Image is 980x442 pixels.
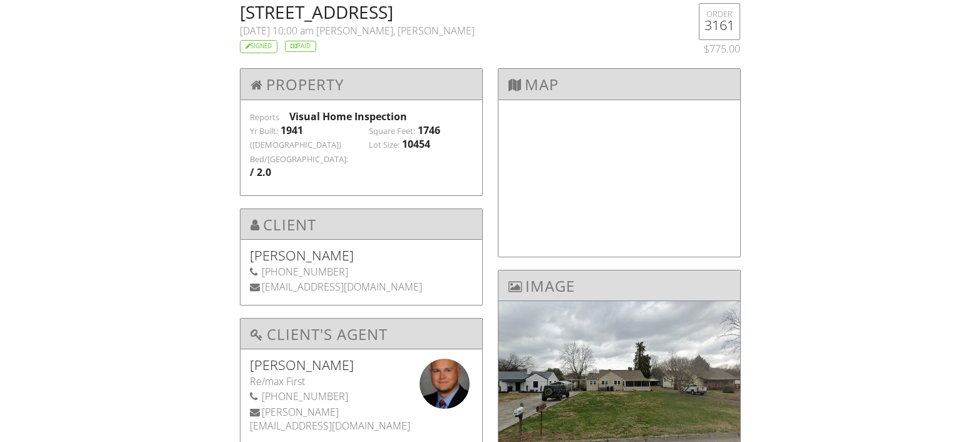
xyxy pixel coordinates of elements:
div: [PHONE_NUMBER] [250,265,473,279]
label: Bed/[GEOGRAPHIC_DATA]: [250,154,348,165]
img: jpeg [420,359,470,409]
div: 10454 [402,137,430,151]
h3: Property [240,69,482,100]
label: Lot Size: [369,140,400,151]
label: Yr Built: [250,126,278,137]
div: 1941 [281,123,303,137]
h3: Image [498,270,740,301]
h5: [PERSON_NAME] [250,359,473,371]
span: [DATE] 10:00 am [240,24,314,38]
label: ([DEMOGRAPHIC_DATA]) [250,140,341,151]
h3: Map [498,69,740,100]
div: $775.00 [669,42,740,56]
label: Reports [250,111,279,123]
div: [PHONE_NUMBER] [250,389,473,403]
div: [PERSON_NAME][EMAIL_ADDRESS][DOMAIN_NAME] [250,405,473,433]
h3: Client's Agent [240,319,482,349]
h2: [STREET_ADDRESS] [240,3,655,21]
div: ORDER [704,9,735,19]
div: Signed [240,40,277,53]
h5: [PERSON_NAME] [250,249,473,262]
div: Visual Home Inspection [289,110,473,123]
h3: Client [240,209,482,240]
span: [PERSON_NAME], [PERSON_NAME] [316,24,475,38]
div: 1746 [418,123,440,137]
label: Square Feet: [369,126,415,137]
div: [EMAIL_ADDRESS][DOMAIN_NAME] [250,280,473,294]
div: Re/max First [250,374,473,388]
div: / 2.0 [250,165,271,179]
div: Paid [285,41,316,53]
h5: 3161 [704,19,735,31]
